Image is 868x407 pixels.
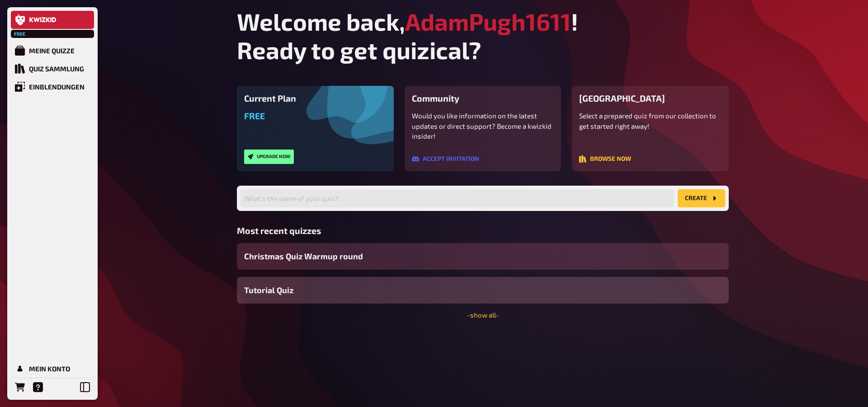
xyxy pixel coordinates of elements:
a: Accept invitation [412,156,479,164]
button: Upgrade now [244,150,294,164]
a: Bestellungen [11,378,29,396]
span: Free [244,111,265,121]
h1: Welcome back, ! Ready to get quizical? [237,7,729,64]
span: Tutorial Quiz [244,284,293,296]
button: Browse now [579,155,631,163]
div: Quiz Sammlung [29,65,84,73]
h3: Most recent quizzes [237,225,729,236]
h3: Community [412,93,554,103]
button: Accept invitation [412,155,479,163]
p: Select a prepared quiz from our collection to get started right away! [579,111,722,131]
a: Meine Quizze [11,42,94,60]
a: Christmas Quiz Warmup round [237,243,729,270]
a: Hilfe [29,378,47,396]
a: Quiz Sammlung [11,60,94,78]
input: What's the name of your quiz? [241,189,674,207]
a: Tutorial Quiz [237,277,729,304]
div: Mein Konto [29,365,70,373]
p: Would you like information on the latest updates or direct support? Become a kwizkid insider! [412,111,554,141]
a: Browse now [579,156,631,164]
button: create [678,189,725,207]
span: Christmas Quiz Warmup round [244,250,363,262]
h3: [GEOGRAPHIC_DATA] [579,93,722,103]
div: Meine Quizze [29,47,75,55]
div: Einblendungen [29,83,85,91]
h3: Current Plan [244,93,387,103]
span: Free [12,31,28,37]
a: Einblendungen [11,78,94,96]
span: AdamPugh1611 [405,7,571,36]
a: Mein Konto [11,360,94,378]
a: -show all- [467,311,499,319]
